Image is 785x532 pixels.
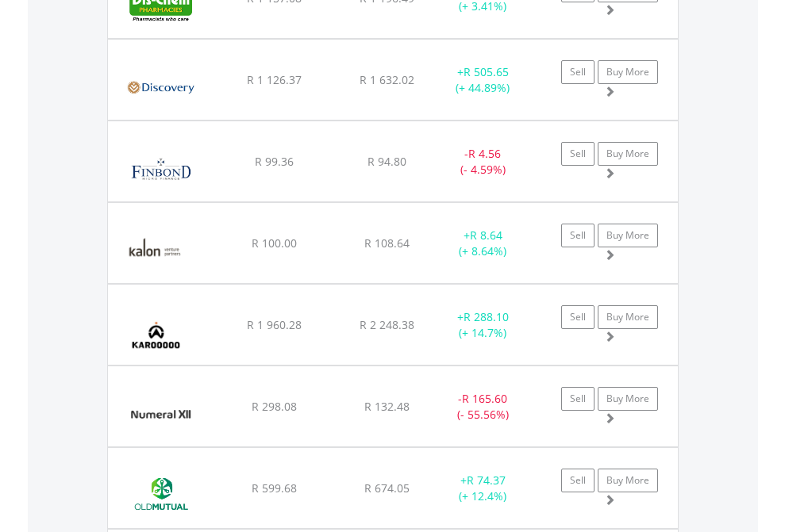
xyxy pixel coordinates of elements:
a: Buy More [598,224,658,247]
span: R 8.64 [470,228,502,243]
a: Sell [561,224,595,247]
a: Sell [561,60,595,84]
span: R 99.36 [255,154,294,169]
div: + (+ 8.64%) [433,228,533,259]
span: R 108.64 [364,235,410,251]
a: Buy More [598,469,658,492]
span: R 2 248.38 [360,317,414,332]
img: EQU.ZA.FGL.png [116,141,206,197]
span: R 4.56 [468,146,501,161]
a: Buy More [598,387,658,411]
div: + (+ 14.7%) [433,309,533,341]
a: Buy More [598,305,658,329]
img: EQU.ZA.KVPFII.png [116,223,196,279]
span: R 165.60 [462,391,507,406]
span: R 94.80 [367,154,406,169]
div: + (+ 44.89%) [433,64,533,96]
div: - (- 4.59%) [433,146,533,178]
span: R 288.10 [464,309,509,324]
img: EQU.ZA.OMU.png [116,468,206,524]
a: Sell [561,142,595,166]
div: + (+ 12.4%) [433,473,533,504]
img: EQU.ZA.DSY.png [116,59,206,116]
span: R 298.08 [252,399,297,414]
div: - (- 55.56%) [433,391,533,423]
span: R 1 126.37 [247,72,302,87]
span: R 100.00 [252,235,297,251]
img: EQU.ZA.KRO.png [116,304,196,361]
span: R 1 632.02 [360,72,414,87]
span: R 674.05 [364,480,410,496]
img: EQU.ZA.XII.png [116,386,207,442]
span: R 74.37 [467,473,506,488]
span: R 1 960.28 [247,317,302,332]
a: Sell [561,387,595,411]
span: R 132.48 [364,399,410,414]
a: Buy More [598,60,658,84]
a: Sell [561,469,595,492]
a: Buy More [598,142,658,166]
a: Sell [561,305,595,329]
span: R 505.65 [464,64,509,79]
span: R 599.68 [252,480,297,496]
